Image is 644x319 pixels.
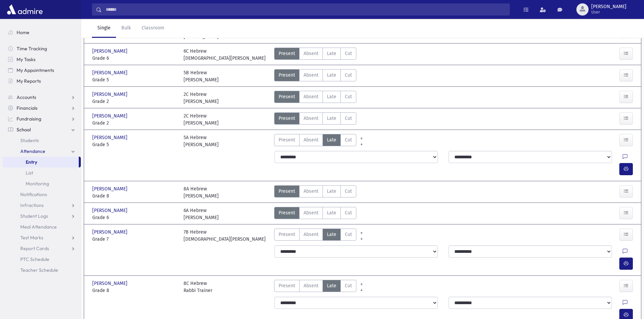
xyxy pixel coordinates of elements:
span: Late [327,115,336,122]
span: Grade 6 [92,214,177,221]
a: Teacher Schedule [3,265,81,275]
div: AttTypes [274,280,356,294]
div: 6A Hebrew [PERSON_NAME] [184,207,219,221]
div: 8C Hebrew Rabbi Trainer [184,280,212,294]
span: [PERSON_NAME] [92,229,129,236]
a: Attendance [3,146,81,157]
span: Accounts [17,94,36,100]
a: Meal Attendance [3,221,81,232]
span: User [591,9,626,15]
span: Grade 6 [92,55,177,62]
div: AttTypes [274,207,356,221]
a: Bulk [116,19,136,38]
span: Student Logs [20,213,48,219]
span: Late [327,72,336,79]
a: List [3,167,81,178]
span: Home [17,29,29,35]
a: School [3,124,81,135]
span: Test Marks [20,235,43,241]
span: Grade 8 [92,192,177,200]
span: Report Cards [20,245,49,251]
a: Infractions [3,200,81,211]
span: Cut [345,209,352,216]
span: Late [327,188,336,195]
a: Report Cards [3,243,81,254]
span: Absent [304,209,318,216]
a: Fundraising [3,113,81,124]
span: Present [279,209,295,216]
a: Entry [3,157,79,167]
span: Monitoring [26,181,49,187]
span: Entry [26,159,37,165]
span: Attendance [20,148,45,154]
a: Notifications [3,189,81,200]
img: AdmirePro [5,3,44,16]
span: Late [327,50,336,57]
span: [PERSON_NAME] [92,48,129,55]
span: Absent [304,72,318,79]
div: 5B Hebrew [PERSON_NAME] [184,69,219,83]
a: Students [3,135,81,146]
span: [PERSON_NAME] [92,112,129,119]
span: My Tasks [17,56,35,62]
span: Present [279,188,295,195]
input: Search [102,3,509,16]
div: 2C Hebrew [PERSON_NAME] [184,112,219,127]
a: Classroom [136,19,170,38]
span: [PERSON_NAME] [92,185,129,192]
span: Absent [304,188,318,195]
span: Students [20,137,39,143]
span: Late [327,136,336,143]
span: Present [279,50,295,57]
div: AttTypes [274,48,356,62]
span: Fundraising [17,116,41,122]
span: Cut [345,282,352,289]
span: Present [279,136,295,143]
span: Absent [304,231,318,238]
div: 6C Hebrew [DEMOGRAPHIC_DATA][PERSON_NAME] [184,48,266,62]
span: Present [279,93,295,100]
span: Cut [345,72,352,79]
span: My Appointments [17,67,54,73]
div: 7B Hebrew [DEMOGRAPHIC_DATA][PERSON_NAME] [184,229,266,243]
span: Cut [345,136,352,143]
span: Grade 2 [92,119,177,127]
a: Single [92,19,116,38]
span: PTC Schedule [20,256,49,262]
span: Present [279,231,295,238]
span: Time Tracking [17,46,47,52]
div: AttTypes [274,112,356,127]
span: Grade 5 [92,76,177,83]
span: Cut [345,231,352,238]
span: Present [279,115,295,122]
a: My Reports [3,76,81,86]
a: Financials [3,103,81,113]
span: My Reports [17,78,41,84]
div: 8A Hebrew [PERSON_NAME] [184,185,219,200]
span: Cut [345,50,352,57]
div: AttTypes [274,185,356,200]
span: Infractions [20,202,44,208]
span: [PERSON_NAME] [92,134,129,141]
a: Monitoring [3,178,81,189]
span: Absent [304,50,318,57]
div: AttTypes [274,69,356,83]
span: Late [327,93,336,100]
a: My Tasks [3,54,81,65]
span: [PERSON_NAME] [92,69,129,76]
a: My Appointments [3,65,81,76]
span: Notifications [20,191,47,197]
span: [PERSON_NAME] [591,4,626,9]
span: Grade 8 [92,287,177,294]
a: Time Tracking [3,43,81,54]
div: 2C Hebrew [PERSON_NAME] [184,91,219,105]
div: 5A Hebrew [PERSON_NAME] [184,134,219,148]
span: Absent [304,115,318,122]
span: Grade 2 [92,98,177,105]
span: Cut [345,188,352,195]
a: Home [3,27,81,38]
span: Grade 5 [92,141,177,148]
span: Late [327,209,336,216]
span: Absent [304,93,318,100]
span: Cut [345,93,352,100]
